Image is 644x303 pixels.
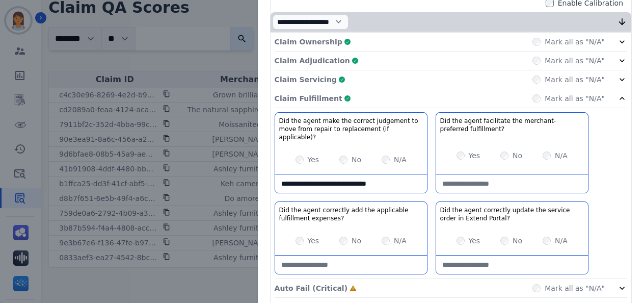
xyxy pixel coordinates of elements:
[352,236,361,246] label: No
[275,56,350,66] p: Claim Adjudication
[308,236,319,246] label: Yes
[275,37,342,47] p: Claim Ownership
[555,150,568,161] label: N/A
[469,150,480,161] label: Yes
[545,283,605,293] label: Mark all as "N/A"
[545,37,605,47] label: Mark all as "N/A"
[394,155,407,165] label: N/A
[440,206,584,222] h3: Did the agent correctly update the service order in Extend Portal?
[469,236,480,246] label: Yes
[394,236,407,246] label: N/A
[545,74,605,85] label: Mark all as "N/A"
[275,283,347,293] p: Auto Fail (Critical)
[279,117,423,141] h3: Did the agent make the correct judgement to move from repair to replacement (if applicable)?
[545,56,605,66] label: Mark all as "N/A"
[275,93,342,104] p: Claim Fulfillment
[275,74,337,85] p: Claim Servicing
[555,236,568,246] label: N/A
[308,155,319,165] label: Yes
[513,236,522,246] label: No
[279,206,423,222] h3: Did the agent correctly add the applicable fulfillment expenses?
[513,150,522,161] label: No
[545,93,605,104] label: Mark all as "N/A"
[440,117,584,133] h3: Did the agent facilitate the merchant-preferred fulfillment?
[352,155,361,165] label: No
